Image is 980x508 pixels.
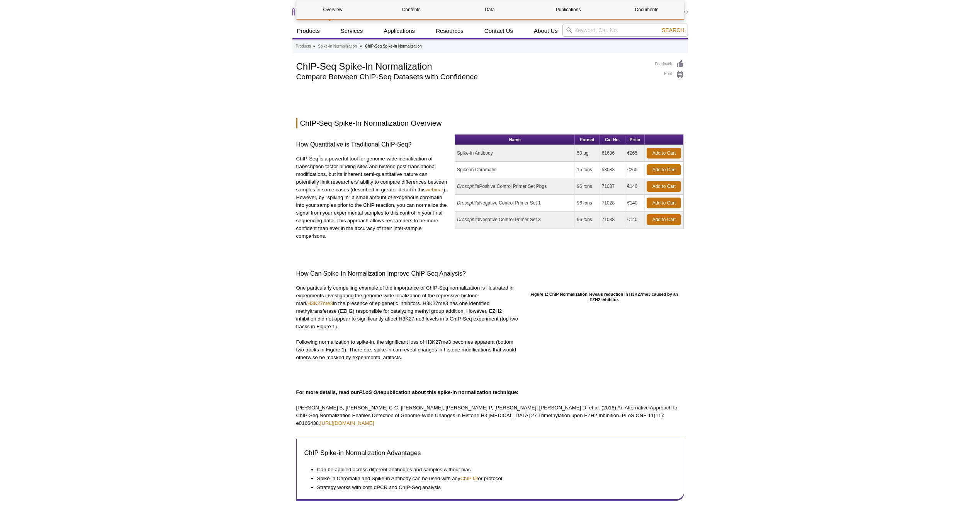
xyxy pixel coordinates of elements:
[296,140,449,149] h3: How Quantitative is Traditional ChIP-Seq?
[296,338,519,361] p: Following normalization to spike-in, the significant loss of H3K27me3 becomes apparent (bottom tw...
[296,404,684,427] p: [PERSON_NAME] B, [PERSON_NAME] C-C, [PERSON_NAME], [PERSON_NAME] P, [PERSON_NAME], [PERSON_NAME] ...
[425,187,443,193] a: webinar
[655,60,684,68] a: Feedback
[453,0,526,19] a: Data
[659,27,686,34] button: Search
[647,214,681,225] a: Add to Cart
[365,44,422,48] li: ChIP-Seq Spike-In Normalization
[480,24,518,38] a: Contact Us
[600,211,625,228] td: 71038
[625,145,645,162] td: €265
[655,70,684,79] a: Print
[457,200,479,206] i: Drosophila
[647,148,681,159] a: Add to Cart
[296,155,449,240] p: ChIP-Seq is a powerful tool for genome-wide identification of transcription factor binding sites ...
[317,464,668,474] li: Can be applied across different antibodies and samples without bias
[320,420,374,426] a: [URL][DOMAIN_NAME]
[360,44,362,48] li: »
[625,211,645,228] td: €140
[647,198,681,208] a: Add to Cart
[575,162,600,178] td: 15 rxns
[600,178,625,195] td: 71037
[662,27,684,33] span: Search
[455,195,575,211] td: Negative Control Primer Set 1
[575,211,600,228] td: 96 rxns
[296,60,647,72] h1: ChIP-Seq Spike-In Normalization
[297,0,369,19] a: Overview
[379,24,420,38] a: Applications
[532,0,605,19] a: Publications
[317,474,668,482] li: Spike-in Chromatin and Spike-in Antibody can be used with any or protocol
[431,24,468,38] a: Resources
[455,178,575,195] td: Positive Control Primer Set Pbgs
[296,389,519,395] strong: For more details, read our publication about this spike-in normalization technique:
[529,24,562,38] a: About Us
[457,184,479,189] i: Drosophila
[455,135,575,145] th: Name
[562,24,688,37] input: Keyword, Cat. No.
[296,269,684,278] h3: How Can Spike-In Normalization Improve ChIP-Seq Analysis?
[455,162,575,178] td: Spike-in Chromatin
[575,145,600,162] td: 50 µg
[575,135,600,145] th: Format
[292,24,324,38] a: Products
[336,24,368,38] a: Services
[457,217,479,222] i: Drosophila
[575,178,600,195] td: 96 rxns
[600,195,625,211] td: 71028
[600,162,625,178] td: 53083
[313,44,315,48] li: »
[375,0,448,19] a: Contents
[610,0,683,19] a: Documents
[647,164,681,175] a: Add to Cart
[296,118,684,128] h2: ChIP-Seq Spike-In Normalization Overview
[625,162,645,178] td: €260
[307,300,333,306] a: H3K27me3
[318,43,357,50] a: Spike-In Normalization
[296,43,311,50] a: Products
[625,135,645,145] th: Price
[575,195,600,211] td: 96 rxns
[647,181,681,192] a: Add to Cart
[455,145,575,162] td: Spike-in Antibody
[525,292,684,302] h4: Figure 1: ChIP Normalization reveals reduction in H3K27me3 caused by an EZH2 inhibitor.
[455,211,575,228] td: Negative Control Primer Set 3
[460,475,478,482] a: ChIP kit
[317,482,668,491] li: Strategy works with both qPCR and ChIP-Seq analysis
[600,135,625,145] th: Cat No.
[600,145,625,162] td: 61686
[625,178,645,195] td: €140
[304,448,676,458] h2: ChIP Spike-in Normalization Advantages
[359,389,383,395] em: PLoS One
[296,284,519,331] p: One particularly compelling example of the importance of ChIP-Seq normalization is illustrated in...
[296,73,647,80] h2: Compare Between ChIP-Seq Datasets with Confidence
[625,195,645,211] td: €140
